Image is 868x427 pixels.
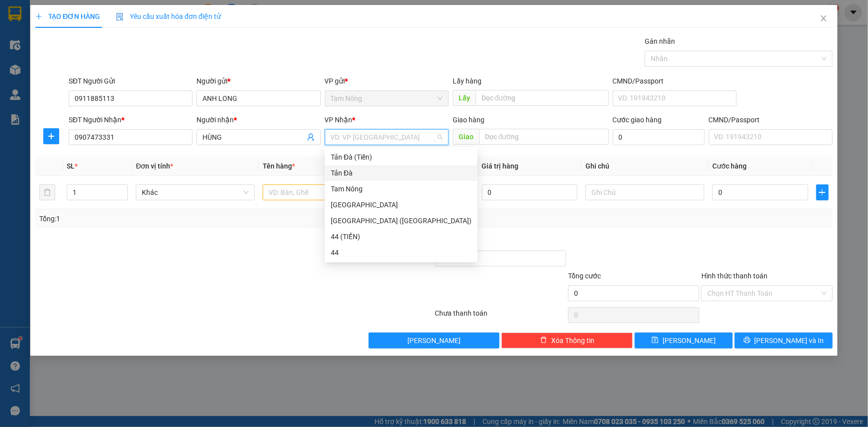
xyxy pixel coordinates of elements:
[613,129,705,145] input: Cước giao hàng
[39,213,335,224] div: Tổng: 1
[744,337,751,344] span: printer
[325,229,478,245] div: 44 (TIỀN)
[331,199,472,210] div: [GEOGRAPHIC_DATA]
[551,335,594,346] span: Xóa Thông tin
[645,37,675,45] label: Gán nhãn
[501,333,633,348] button: deleteXóa Thông tin
[142,185,249,200] span: Khác
[325,197,478,213] div: Tân Châu
[325,149,478,165] div: Tản Đà (Tiền)
[369,333,500,348] button: [PERSON_NAME]
[69,76,193,86] div: SĐT Người Gửi
[331,215,472,226] div: [GEOGRAPHIC_DATA] ([GEOGRAPHIC_DATA])
[635,333,733,348] button: save[PERSON_NAME]
[331,231,472,242] div: 44 (TIỀN)
[663,335,716,346] span: [PERSON_NAME]
[331,152,472,163] div: Tản Đà (Tiền)
[44,132,59,140] span: plus
[453,129,479,145] span: Giao
[453,77,482,85] span: Lấy hàng
[325,76,449,86] div: VP gửi
[816,184,829,200] button: plus
[709,114,833,125] div: CMND/Passport
[613,76,737,86] div: CMND/Passport
[712,162,747,170] span: Cước hàng
[568,272,601,280] span: Tổng cước
[116,13,124,21] img: icon
[540,337,547,344] span: delete
[817,188,828,196] span: plus
[263,184,382,200] input: VD: Bàn, Ghế
[453,116,484,124] span: Giao hàng
[325,245,478,260] div: 44
[482,162,519,170] span: Giá trị hàng
[613,116,662,124] label: Cước giao hàng
[331,183,472,194] div: Tam Nông
[307,133,315,141] span: user-add
[755,335,824,346] span: [PERSON_NAME] và In
[35,12,100,20] span: TẠO ĐƠN HÀNG
[482,184,578,200] input: 0
[735,333,833,348] button: printer[PERSON_NAME] và In
[196,76,320,86] div: Người gửi
[325,213,478,229] div: Tân Châu (Tiền)
[69,114,193,125] div: SĐT Người Nhận
[407,335,461,346] span: [PERSON_NAME]
[701,272,768,280] label: Hình thức thanh toán
[325,165,478,181] div: Tản Đà
[810,5,838,33] button: Close
[136,162,173,170] span: Đơn vị tính
[476,90,609,106] input: Dọc đường
[263,162,295,170] span: Tên hàng
[581,157,708,176] th: Ghi chú
[67,162,75,170] span: SL
[35,13,42,20] span: plus
[325,181,478,197] div: Tam Nông
[453,90,476,106] span: Lấy
[585,184,704,200] input: Ghi Chú
[331,247,472,258] div: 44
[39,184,55,200] button: delete
[820,14,828,22] span: close
[479,129,609,145] input: Dọc đường
[116,12,221,20] span: Yêu cầu xuất hóa đơn điện tử
[434,308,568,325] div: Chưa thanh toán
[331,168,472,178] div: Tản Đà
[325,116,353,124] span: VP Nhận
[331,91,443,106] span: Tam Nông
[43,128,59,144] button: plus
[652,337,659,344] span: save
[196,114,320,125] div: Người nhận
